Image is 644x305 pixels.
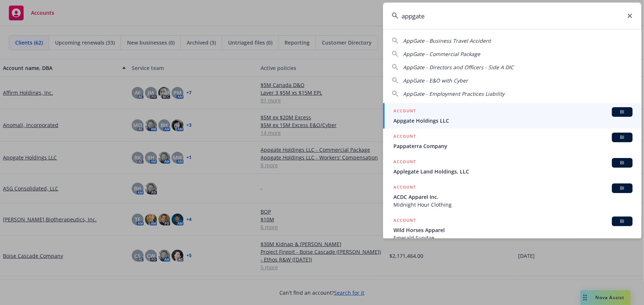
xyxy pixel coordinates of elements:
span: AppGate - Directors and Officers - Side A DIC [403,64,514,71]
h5: ACCOUNT [393,107,416,116]
span: ACDC Apparel Inc. [393,193,633,201]
h5: ACCOUNT [393,158,416,167]
span: BI [615,185,630,192]
span: AppGate - Business Travel Accident [403,37,491,44]
span: Wild Horses Apparel [393,226,633,234]
span: AppGate - Employment Practices Liability [403,90,504,97]
h5: ACCOUNT [393,133,416,141]
span: Pappaterra Company [393,142,633,150]
a: ACCOUNTBIACDC Apparel Inc.Midnight Hour Clothing [383,179,641,213]
span: BI [615,109,630,115]
span: AppGate - E&O with Cyber [403,77,468,84]
span: Emerald Sundae [393,234,633,242]
h5: ACCOUNT [393,217,416,225]
span: AppGate - Commercial Package [403,50,480,57]
span: BI [615,218,630,225]
a: ACCOUNTBIWild Horses ApparelEmerald Sundae [383,213,641,246]
a: ACCOUNTBIApplegate Land Holdings, LLC [383,154,641,179]
input: Search... [383,3,641,29]
a: ACCOUNTBIAppgate Holdings LLC [383,103,641,129]
span: BI [615,159,630,166]
span: Applegate Land Holdings, LLC [393,168,633,175]
a: ACCOUNTBIPappaterra Company [383,129,641,154]
span: Midnight Hour Clothing [393,201,633,208]
span: BI [615,134,630,141]
span: Appgate Holdings LLC [393,117,633,125]
h5: ACCOUNT [393,183,416,192]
